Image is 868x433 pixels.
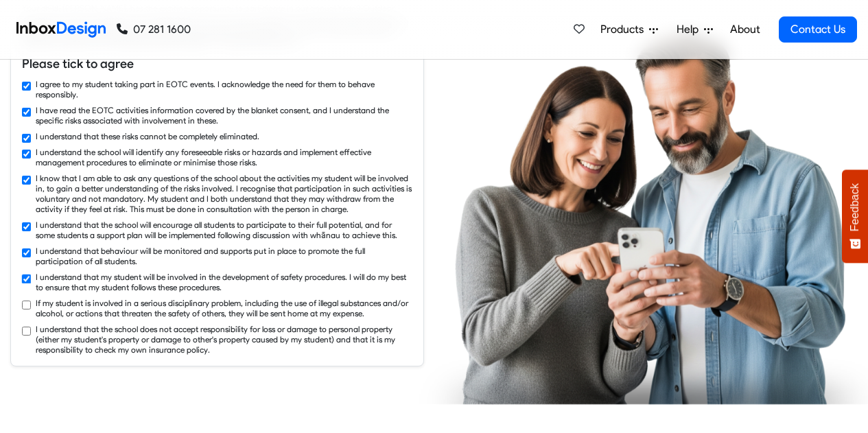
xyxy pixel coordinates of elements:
label: I understand that behaviour will be monitored and supports put in place to promote the full parti... [36,246,412,266]
label: I understand that the school will encourage all students to participate to their full potential, ... [36,220,412,240]
label: I understand that these risks cannot be completely eliminated. [36,131,259,141]
a: Help [671,16,718,43]
label: I understand that the school does not accept responsibility for loss or damage to personal proper... [36,324,412,355]
a: Products [595,16,664,43]
span: Help [677,21,704,38]
label: I have read the EOTC activities information covered by the blanket consent, and I understand the ... [36,105,412,126]
button: Feedback - Show survey [842,169,868,263]
label: I know that I am able to ask any questions of the school about the activities my student will be ... [36,173,412,214]
h6: Please tick to agree [22,55,412,73]
label: If my student is involved in a serious disciplinary problem, including the use of illegal substan... [36,298,412,318]
a: 07 281 1600 [117,21,191,38]
span: Products [600,21,649,38]
label: I understand the school will identify any foreseeable risks or hazards and implement effective ma... [36,147,412,167]
a: Contact Us [779,16,857,43]
label: I understand that my student will be involved in the development of safety procedures. I will do ... [36,272,412,292]
a: About [726,16,764,43]
label: I agree to my student taking part in EOTC events. I acknowledge the need for them to behave respo... [36,79,412,100]
span: Feedback [849,183,861,231]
